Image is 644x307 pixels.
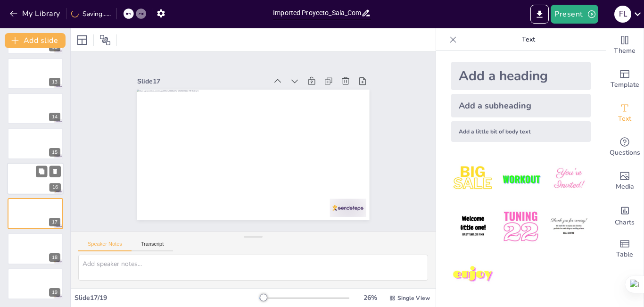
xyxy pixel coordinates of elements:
img: 1.jpeg [451,157,495,201]
div: Get real-time input from your audience [606,130,644,164]
div: 13 [8,58,63,89]
div: Slide 17 [137,77,267,86]
button: My Library [7,6,64,21]
span: Template [611,80,639,90]
img: 5.jpeg [499,205,543,249]
div: Add a subheading [451,94,591,117]
button: Export to PowerPoint [530,5,549,24]
img: 7.jpeg [451,253,495,297]
div: 18 [8,233,63,264]
span: Charts [615,217,635,228]
img: 3.jpeg [547,157,591,201]
span: Text [618,114,631,124]
button: Duplicate Slide [36,166,47,177]
button: Add slide [5,33,66,48]
img: 6.jpeg [547,205,591,249]
button: F L [614,5,631,24]
div: Add a table [606,232,644,266]
span: Questions [610,148,640,158]
span: Theme [614,46,636,56]
img: 2.jpeg [499,157,543,201]
div: Add a little bit of body text [451,121,591,142]
span: Position [99,34,111,46]
button: Delete Slide [50,166,61,177]
div: 17 [49,218,60,226]
div: 18 [49,253,60,262]
div: 17 [8,198,63,229]
button: Speaker Notes [78,241,132,251]
span: Table [616,249,633,260]
span: Single View [397,294,430,302]
div: Saving...... [71,9,111,18]
div: F L [614,6,631,23]
div: Layout [74,33,90,48]
button: Present [551,5,598,24]
div: 19 [8,268,63,299]
div: 14 [8,93,63,124]
div: 16 [7,163,64,195]
div: 16 [50,183,61,191]
button: Transcript [132,241,173,251]
div: Add ready made slides [606,62,644,96]
div: 14 [49,113,60,121]
div: 19 [49,288,60,297]
input: Insert title [273,6,361,20]
div: Add a heading [451,62,591,90]
div: Add text boxes [606,96,644,130]
div: 13 [49,78,60,86]
img: 4.jpeg [451,205,495,249]
div: 15 [49,148,60,157]
span: Media [616,182,634,192]
div: Change the overall theme [606,28,644,62]
p: Text [461,28,596,51]
div: Add charts and graphs [606,198,644,232]
div: Add images, graphics, shapes or video [606,164,644,198]
div: 15 [8,128,63,159]
div: Slide 17 / 19 [74,293,259,302]
div: 26 % [359,293,381,302]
